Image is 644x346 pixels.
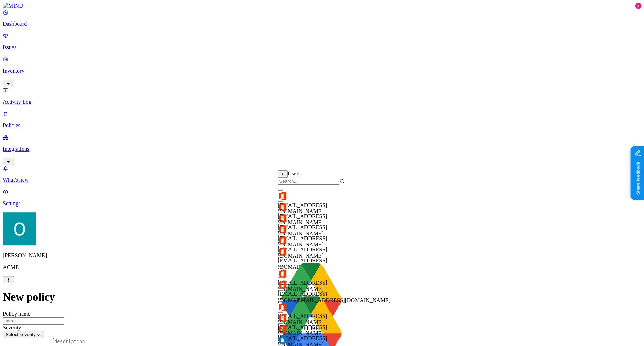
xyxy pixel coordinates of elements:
[3,87,641,105] a: Activity Log
[295,297,391,303] div: [EMAIL_ADDRESS][DOMAIN_NAME]
[278,258,344,324] img: google-drive
[3,165,641,183] a: What's new
[3,111,641,129] a: Policies
[278,302,287,312] img: office-365
[3,325,21,330] label: Severity
[3,3,23,9] img: MIND
[3,134,641,164] a: Integrations
[278,246,287,256] img: office-365
[278,191,287,201] img: office-365
[635,3,641,9] div: 3
[3,44,641,51] p: Issues
[3,200,641,207] p: Settings
[3,21,641,27] p: Dashboard
[3,122,641,129] p: Policies
[3,252,641,259] p: [PERSON_NAME]
[278,178,339,185] input: Search...
[278,202,287,212] img: office-365
[278,269,287,278] img: office-365
[278,224,287,234] img: office-365
[3,33,641,51] a: Issues
[3,3,641,9] a: MIND
[3,264,641,270] p: ACME
[278,313,287,323] img: office-365
[3,311,31,317] label: Policy name
[3,99,641,105] p: Activity Log
[278,213,287,223] img: office-365
[288,171,300,176] span: Users
[3,291,641,303] h1: New policy
[3,317,64,325] input: name
[3,146,641,152] p: Integrations
[278,235,287,245] img: office-365
[3,177,641,183] p: What's new
[3,189,641,207] a: Settings
[3,212,36,245] img: Ofir Englard
[278,324,287,334] img: office-365
[278,280,287,289] img: office-365
[3,56,641,86] a: Inventory
[3,9,641,27] a: Dashboard
[3,68,641,74] p: Inventory
[278,335,287,345] img: okta2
